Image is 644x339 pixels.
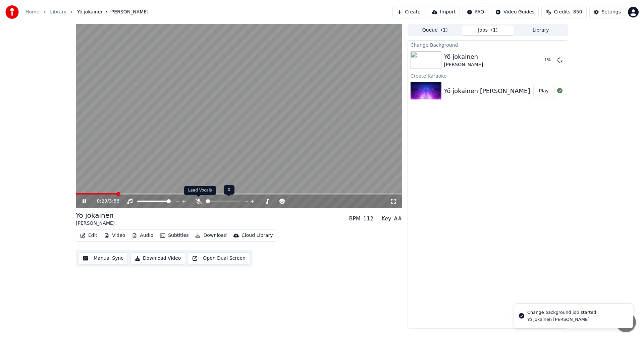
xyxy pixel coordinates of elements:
[241,232,273,239] div: Cloud Library
[109,198,119,205] span: 3:56
[363,215,374,223] div: 112
[157,231,191,240] button: Subtitles
[129,231,156,240] button: Audio
[381,215,391,223] div: Key
[409,26,462,35] button: Queue
[392,6,425,18] button: Create
[527,316,596,323] div: Yö jokainen [PERSON_NAME]
[444,86,530,96] div: Yö jokainen [PERSON_NAME]
[77,9,148,15] span: Yö jokainen • [PERSON_NAME]
[441,27,448,34] span: ( 1 )
[184,186,216,195] div: Lead Vocals
[50,9,66,15] a: Library
[193,231,229,240] button: Download
[444,61,483,68] div: [PERSON_NAME]
[408,72,568,80] div: Create Karaoke
[25,9,149,15] nav: breadcrumb
[462,26,515,35] button: Jobs
[76,211,115,220] div: Yö jokainen
[491,27,498,34] span: ( 1 )
[5,5,19,19] img: youka
[78,252,128,264] button: Manual Sync
[76,220,115,227] div: [PERSON_NAME]
[544,57,554,63] div: 1 %
[514,26,567,35] button: Library
[349,215,360,223] div: BPM
[130,252,185,264] button: Download Video
[188,252,250,264] button: Open Dual Screen
[541,6,586,18] button: Credits850
[573,9,582,15] span: 850
[224,185,234,195] div: 0
[408,41,568,49] div: Change Background
[491,6,539,18] button: Video Guides
[554,9,570,15] span: Credits
[101,231,128,240] button: Video
[97,198,107,205] span: 0:29
[25,9,39,15] a: Home
[589,6,625,18] button: Settings
[527,309,596,316] div: Change background job started
[394,215,402,223] div: A#
[602,9,621,15] div: Settings
[77,231,100,240] button: Edit
[428,6,460,18] button: Import
[444,52,483,61] div: Yö jokainen
[533,85,554,97] button: Play
[97,198,113,205] div: /
[463,6,488,18] button: FAQ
